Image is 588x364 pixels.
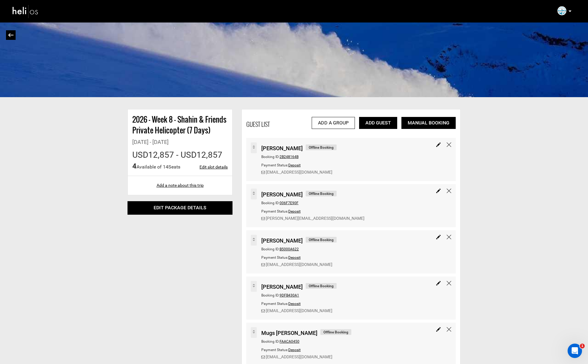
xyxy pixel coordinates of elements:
[288,302,301,306] span: Deposit
[288,348,301,352] span: Deposit
[266,354,332,359] a: [EMAIL_ADDRESS][DOMAIN_NAME]
[280,339,299,344] span: FAACA0450
[436,281,441,285] img: edit.svg
[261,327,317,337] span: Mugs [PERSON_NAME]
[401,117,456,129] a: Manual Booking
[306,145,337,150] span: Offline Booking
[261,207,426,215] div: Payment Status:
[132,138,228,146] div: [DATE] - [DATE]
[261,235,303,245] span: [PERSON_NAME]
[261,189,303,198] span: [PERSON_NAME]
[178,164,180,170] span: s
[132,114,226,136] a: 2026 - Week 8 - Shahin & Friends Private Helicopter (7 Days)
[261,142,303,152] span: [PERSON_NAME]
[557,6,566,15] img: 438683b5cd015f564d7e3f120c79d992.png
[132,162,136,170] span: 4
[447,142,451,147] img: close-icon-black.svg
[266,216,364,221] a: [PERSON_NAME][EMAIL_ADDRESS][DOMAIN_NAME]
[261,253,426,261] div: Payment Status:
[447,327,451,332] img: close-icon-black.svg
[132,161,180,171] div: Available of 14
[312,117,355,129] a: Add a Group
[261,161,426,169] div: Payment Status:
[266,262,332,267] a: [EMAIL_ADDRESS][DOMAIN_NAME]
[261,345,426,354] div: Payment Status:
[8,33,14,37] img: next
[447,235,451,239] img: close-icon-black.svg
[568,344,582,358] iframe: Intercom live chat
[127,201,232,215] button: Edit package details
[288,163,301,167] span: Deposit
[359,117,397,129] a: Add Guest
[246,120,270,129] div: Guest List
[266,308,332,313] a: [EMAIL_ADDRESS][DOMAIN_NAME]
[199,164,228,170] a: Edit slot details
[261,245,426,253] div: Booking ID:
[306,283,337,289] span: Offline Booking
[580,344,585,348] span: 1
[280,155,298,159] span: 2B248164B
[280,201,298,205] span: 006F7E90F
[436,327,441,332] img: edit.svg
[266,170,332,175] a: [EMAIL_ADDRESS][DOMAIN_NAME]
[288,255,301,260] span: Deposit
[261,291,426,299] div: Booking ID:
[261,281,303,291] span: [PERSON_NAME]
[436,142,441,147] img: edit.svg
[261,198,426,207] div: Booking ID:
[306,191,337,196] span: Offline Booking
[447,281,451,285] img: close-icon-black.svg
[12,3,39,19] img: heli-logo
[261,299,426,308] div: Payment Status:
[132,149,228,161] div: USD12,857 - USD12,857
[154,205,206,210] a: Edit package details
[261,337,426,345] div: Booking ID:
[436,189,441,193] img: edit.svg
[280,293,299,297] span: 9DFB430A1
[157,183,204,188] a: Add a note about this trip
[280,247,299,251] span: B5000A622
[288,209,301,213] span: Deposit
[261,152,426,161] div: Booking ID:
[306,237,337,243] span: Offline Booking
[320,329,351,335] span: Offline Booking
[168,164,178,170] span: Seat
[447,189,451,193] img: close-icon-black.svg
[436,235,441,239] img: edit.svg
